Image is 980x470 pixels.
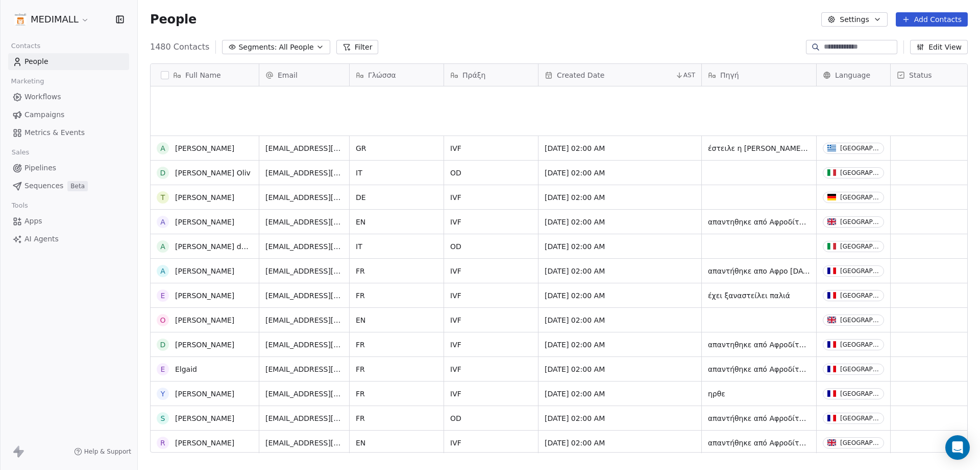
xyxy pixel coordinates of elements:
[545,143,605,153] span: [DATE] 02:00 AM
[7,74,48,89] span: Marketing
[24,109,64,120] span: Campaigns
[545,364,605,374] span: [DATE] 02:00 AM
[151,64,259,86] div: Full Name
[157,339,169,351] span: D
[24,92,61,102] span: Workflows
[24,56,48,67] span: People
[835,70,870,80] span: Language
[545,413,605,423] span: [DATE] 02:00 AM
[265,168,343,178] span: [EMAIL_ADDRESS][DOMAIN_NAME]
[821,12,887,27] button: Settings
[450,438,461,448] span: IVF
[8,88,129,105] a: Workflows
[356,168,362,178] span: IT
[356,364,365,374] span: FR
[356,340,365,350] span: FR
[31,13,79,26] span: MEDIMALL
[538,64,701,86] div: Created DateAST
[175,192,234,203] span: [PERSON_NAME]
[356,413,365,423] span: FR
[891,64,972,86] div: Status
[708,266,810,276] span: απαντήθηκε απο Αφρο [DATE]
[175,290,234,301] span: [PERSON_NAME]
[24,181,63,191] span: Sequences
[278,70,298,80] span: Email
[157,265,169,277] span: A
[450,290,461,301] span: IVF
[545,168,605,178] span: [DATE] 02:00 AM
[817,64,890,86] div: Language
[175,168,251,178] span: [PERSON_NAME] Oliv
[8,213,129,230] a: Apps
[368,70,396,80] span: Γλώσσα
[157,412,169,424] span: S
[683,71,695,79] span: AST
[67,181,88,191] span: Beta
[8,124,129,141] a: Metrics & Events
[356,241,362,252] span: IT
[265,266,343,276] span: [EMAIL_ADDRESS][DOMAIN_NAME]
[157,388,169,400] span: Y
[336,40,379,54] button: Filter
[708,364,810,374] span: απαντήθηκε από Αφροδίτη [DATE]
[450,217,461,227] span: IVF
[24,127,85,138] span: Metrics & Events
[24,216,42,227] span: Apps
[545,340,605,350] span: [DATE] 02:00 AM
[356,217,365,227] span: EN
[557,70,604,80] span: Created Date
[708,217,810,227] span: απαντηθηκε από Αφροδίτη [DATE] έστειλε προσφορά
[356,143,366,153] span: GR
[545,290,605,301] span: [DATE] 02:00 AM
[450,192,461,203] span: IVF
[265,290,343,301] span: [EMAIL_ADDRESS][DOMAIN_NAME]
[708,438,810,448] span: απαντήθηκε από Αφροδίτη [DATE]
[450,389,461,399] span: IVF
[157,240,169,253] span: A
[175,315,234,325] span: [PERSON_NAME]
[450,241,461,252] span: OD
[910,40,968,54] button: Edit View
[265,241,343,252] span: [EMAIL_ADDRESS][DOMAIN_NAME]
[356,438,365,448] span: EN
[265,143,343,153] span: [EMAIL_ADDRESS][DOMAIN_NAME]
[265,438,343,448] span: [EMAIL_ADDRESS][DOMAIN_NAME]
[74,447,131,456] a: Help & Support
[356,192,366,203] span: DE
[8,160,129,176] a: Pipelines
[708,389,725,399] span: ηρθε
[157,289,169,302] span: E
[157,314,169,326] span: O
[708,413,810,423] span: απαντήθηκε από Αφροδίτη [DATE]
[8,177,129,194] a: SequencesBeta
[545,192,605,203] span: [DATE] 02:00 AM
[157,167,169,179] span: D
[175,217,234,227] span: [PERSON_NAME]
[279,42,313,53] span: All People
[444,64,538,86] div: Πράξη
[238,42,277,53] span: Segments:
[450,364,461,374] span: IVF
[708,290,790,301] span: έχει ξαναστείλει παλιά
[356,290,365,301] span: FR
[450,340,461,350] span: IVF
[157,216,169,228] span: A
[450,143,461,153] span: IVF
[175,340,234,350] span: [PERSON_NAME]
[545,266,605,276] span: [DATE] 02:00 AM
[175,241,253,252] span: [PERSON_NAME] de [PERSON_NAME]
[7,38,45,54] span: Contacts
[157,437,169,449] span: R
[7,145,34,160] span: Sales
[450,266,461,276] span: IVF
[720,70,739,80] span: Πηγή
[265,364,343,374] span: [EMAIL_ADDRESS][DOMAIN_NAME]
[175,364,197,374] span: Elgaid
[265,192,343,203] span: [EMAIL_ADDRESS][DOMAIN_NAME]
[8,106,129,123] a: Campaigns
[462,70,485,80] span: Πράξη
[175,266,234,276] span: [PERSON_NAME]
[84,447,131,456] span: Help & Support
[545,217,605,227] span: [DATE] 02:00 AM
[265,340,343,350] span: [EMAIL_ADDRESS][DOMAIN_NAME]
